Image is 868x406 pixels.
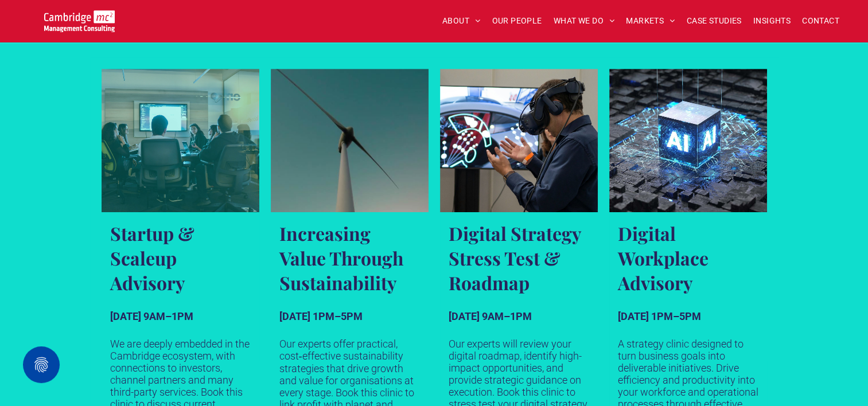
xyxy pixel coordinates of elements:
h3: Startup & Scaleup Advisory [110,221,251,295]
img: Go to Homepage [44,10,115,32]
a: Futuristic cube on a tech background with the words 'AI' in neon glow [609,69,767,212]
a: OUR PEOPLE [486,12,547,30]
strong: [DATE] 9AM–1PM [449,310,532,322]
a: Middle-aged man wearing VR headset interacts infront of a tech dashboard [440,69,598,212]
a: WHAT WE DO [548,12,621,30]
strong: [DATE] 1PM–5PM [618,310,701,322]
a: ABOUT [437,12,486,30]
a: CASE STUDIES [681,12,748,30]
a: MARKETS [620,12,680,30]
a: A group of executives huddled around a desk discussing business [102,69,259,212]
a: INSIGHTS [748,12,796,30]
strong: [DATE] 9AM–1PM [110,310,193,322]
a: CONTACT [796,12,845,30]
a: Near shot of a wind turbine against a dark blue sky [271,69,429,212]
h3: Digital Workplace Advisory [618,221,758,295]
h3: Digital Strategy Stress Test & Roadmap [449,221,589,295]
strong: [DATE] 1PM–5PM [279,310,363,322]
h3: Increasing Value Through Sustainability [279,221,420,295]
a: Your Business Transformed | Cambridge Management Consulting [44,12,115,24]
